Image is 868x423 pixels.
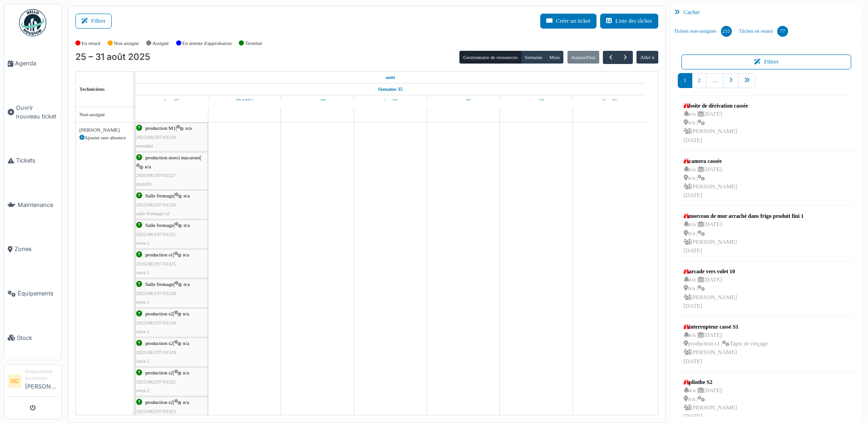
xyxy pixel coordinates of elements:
span: 2025/08/297/03328 [136,290,176,296]
span: Agenda [15,59,58,68]
button: Semaine [521,51,546,64]
span: production s1 [145,252,173,257]
a: boite de dérivation cassée n/a |[DATE] n/a | [PERSON_NAME][DATE] [681,99,750,147]
span: Salle fromage [145,193,173,198]
div: interrupteur cassé S1 [684,323,768,331]
div: 215 [721,26,732,37]
a: 28 août 2025 [381,95,400,107]
div: boite de dérivation cassée [684,102,748,110]
a: morceau de mur arraché dans frigo produit fini 1 n/a |[DATE] n/a | [PERSON_NAME][DATE] [681,210,806,257]
div: 77 [777,26,788,37]
div: | [136,221,207,247]
span: production s2 [145,370,173,375]
div: plinthe S2 [684,378,737,386]
span: n/a [183,340,189,346]
a: Tickets [4,138,61,183]
a: Tickets non-assignés [671,19,735,44]
span: 2025/08/297/03318 [136,320,176,325]
button: Suivant [618,51,633,64]
span: n/a [183,281,190,287]
span: seria 2 [136,329,150,334]
a: Tâches en retard [735,19,792,44]
a: Ouvrir nouveau ticket [4,86,61,139]
span: n/a [183,311,189,316]
div: morceau de mur arraché dans frigo produit fini 1 [684,212,804,220]
a: 31 août 2025 [599,95,619,107]
a: 27 août 2025 [307,95,328,107]
a: camera cassée n/a |[DATE] n/a | [PERSON_NAME][DATE] [681,155,740,202]
a: interrupteur cassé S1 n/a |[DATE] production s1 |Tapis de rinçage [PERSON_NAME][DATE] [681,320,770,368]
span: 2025/08/297/03319 [136,349,176,355]
div: Ajouter une absence [79,134,130,142]
div: n/a | [DATE] n/a | [PERSON_NAME] [DATE] [684,220,804,255]
div: | [136,124,207,150]
li: [PERSON_NAME] [25,368,58,394]
span: production M1 [145,125,176,131]
li: ND [8,374,21,388]
span: 2025/08/297/03323 [136,408,176,414]
span: 2025/08/297/03320 [136,202,176,207]
span: Stock [17,334,58,342]
span: Zones [15,245,58,253]
span: 2025/08/297/03327 [136,172,176,178]
label: Non assigné [114,39,139,47]
span: n/a [145,164,151,169]
div: n/a | [DATE] n/a | [PERSON_NAME] [DATE] [684,386,737,421]
div: Cacher [671,6,863,19]
span: Salle fromage [145,281,173,287]
div: | [136,310,207,336]
span: n/a [183,399,189,405]
a: Agenda [4,41,61,86]
div: | [136,280,207,306]
button: Précédent [603,51,618,64]
a: arcade vers volet 10 n/a |[DATE] n/a | [PERSON_NAME][DATE] [681,265,740,313]
span: seria 1 [136,240,150,246]
a: 25 août 2025 [383,72,397,83]
nav: pager [678,73,855,95]
a: 1 [678,73,692,88]
span: n/a [183,193,190,198]
div: | [136,153,207,188]
button: Créer un ticket [540,14,597,29]
span: 2025/08/297/03329 [136,134,176,140]
div: | [136,192,207,218]
span: production s2 [145,340,173,346]
div: | [136,251,207,277]
label: En retard [82,39,100,47]
img: Badge_color-CXgf-gQk.svg [19,9,46,36]
a: Stock [4,315,61,360]
span: Équipements [18,289,58,298]
span: n/a [186,125,192,131]
a: Équipements [4,271,61,316]
span: n/a [183,252,189,257]
h2: 25 – 31 août 2025 [75,52,150,63]
a: 30 août 2025 [526,95,547,107]
label: Assigné [153,39,169,47]
div: camera cassée [684,157,737,165]
div: | [136,369,207,395]
a: 25 août 2025 [162,95,181,107]
span: Ouvrir nouveau ticket [16,103,58,121]
button: Filtrer [75,14,112,29]
span: seria 2 [136,388,150,393]
button: Filtrer [681,54,852,69]
label: En attente d'approbation [182,39,232,47]
div: n/a | [DATE] production s1 | Tapis de rinçage [PERSON_NAME] [DATE] [684,331,768,366]
span: 2025/08/297/03322 [136,379,176,384]
div: | [136,339,207,365]
span: multifil [136,181,152,187]
span: production s2 [145,311,173,316]
span: production storci macaroni [145,155,200,160]
a: … [706,73,724,88]
span: n/a [183,222,190,228]
span: seria 1 [136,299,150,305]
button: Mois [546,51,564,64]
button: Liste des tâches [600,14,658,29]
span: seria 2 [136,358,150,364]
a: ND Responsable technicien[PERSON_NAME] [8,368,58,397]
span: 2025/08/297/03325 [136,261,176,266]
button: Aujourd'hui [567,51,599,64]
div: Non-assigné [79,111,130,118]
label: Terminé [245,39,262,47]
